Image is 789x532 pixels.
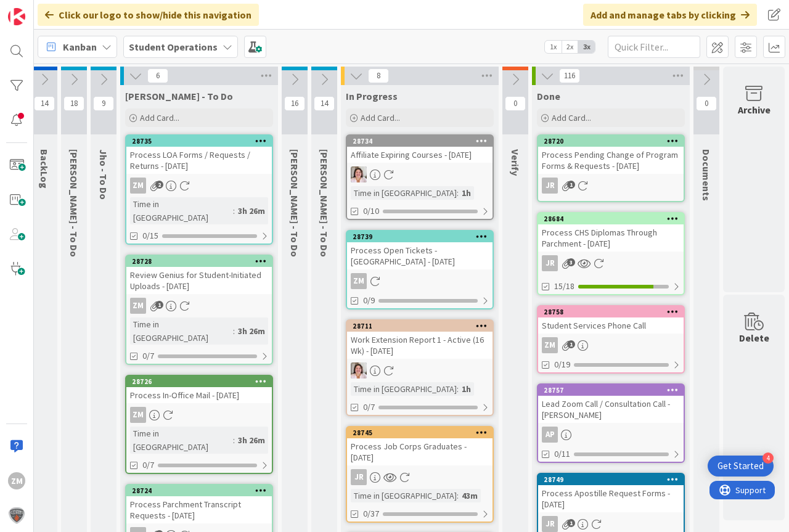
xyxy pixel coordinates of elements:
div: ZM [126,298,272,314]
div: Affiliate Expiring Courses - [DATE] [347,147,493,163]
div: ZM [542,337,558,353]
div: 28728 [132,257,272,266]
div: Process LOA Forms / Requests / Returns - [DATE] [126,147,272,174]
div: Time in [GEOGRAPHIC_DATA] [130,197,233,224]
div: Time in [GEOGRAPHIC_DATA] [351,489,457,502]
div: JR [347,469,493,485]
div: 28720 [544,137,684,145]
img: avatar [8,507,25,524]
span: 0/10 [363,205,379,218]
span: 14 [314,96,335,111]
span: Eric - To Do [288,149,301,257]
div: Work Extension Report 1 - Active (16 Wk) - [DATE] [347,332,493,359]
a: 28739Process Open Tickets - [GEOGRAPHIC_DATA] - [DATE]ZM0/9 [346,230,494,309]
div: 28749Process Apostille Request Forms - [DATE] [538,474,684,512]
div: AP [538,427,684,443]
span: : [457,186,459,200]
span: Verify [509,149,521,176]
span: Emilie - To Do [68,149,80,257]
a: 28758Student Services Phone CallZM0/19 [537,305,685,374]
span: 0 [696,96,717,111]
div: 28711Work Extension Report 1 - Active (16 Wk) - [DATE] [347,321,493,359]
span: 0 [505,96,526,111]
div: 28758Student Services Phone Call [538,306,684,334]
div: EW [347,362,493,379]
div: 28758 [544,308,684,316]
span: Add Card... [361,112,400,123]
div: 28726 [126,376,272,387]
div: 28726Process In-Office Mail - [DATE] [126,376,272,403]
div: 28745 [353,428,493,437]
span: 2x [562,41,578,53]
a: 28745Process Job Corps Graduates - [DATE]JRTime in [GEOGRAPHIC_DATA]:43m0/37 [346,426,494,523]
a: 28720Process Pending Change of Program Forms & Requests - [DATE]JR [537,134,685,202]
div: JR [542,516,558,532]
a: 28757Lead Zoom Call / Consultation Call - [PERSON_NAME]AP0/11 [537,383,685,463]
div: 28749 [544,475,684,484]
span: 14 [34,96,55,111]
div: JR [542,255,558,271]
div: 28739Process Open Tickets - [GEOGRAPHIC_DATA] - [DATE] [347,231,493,269]
span: Zaida - To Do [125,90,233,102]
input: Quick Filter... [608,36,700,58]
div: ZM [8,472,25,489]
span: 0/19 [554,358,570,371]
span: 1 [567,181,575,189]
span: 1 [567,519,575,527]
div: 28757 [544,386,684,395]
span: 6 [147,68,168,83]
span: Jho - To Do [97,149,110,200]
div: Student Services Phone Call [538,317,684,334]
span: 15/18 [554,280,574,293]
div: 28684Process CHS Diplomas Through Parchment - [DATE] [538,213,684,252]
div: Click our logo to show/hide this navigation [38,4,259,26]
span: 0/7 [142,459,154,472]
span: Documents [700,149,713,201]
img: Visit kanbanzone.com [8,8,25,25]
span: 1x [545,41,562,53]
div: Process Parchment Transcript Requests - [DATE] [126,496,272,523]
div: Open Get Started checklist, remaining modules: 4 [708,456,774,477]
div: ZM [130,178,146,194]
div: Delete [739,330,769,345]
a: 28726Process In-Office Mail - [DATE]ZMTime in [GEOGRAPHIC_DATA]:3h 26m0/7 [125,375,273,474]
span: : [233,433,235,447]
span: 2 [155,181,163,189]
div: 28724 [126,485,272,496]
span: 0/7 [142,350,154,362]
div: 28758 [538,306,684,317]
div: 28734 [347,136,493,147]
span: 8 [368,68,389,83]
div: 28728 [126,256,272,267]
div: 3h 26m [235,324,268,338]
div: Process Job Corps Graduates - [DATE] [347,438,493,465]
div: 28735 [126,136,272,147]
div: 28757Lead Zoom Call / Consultation Call - [PERSON_NAME] [538,385,684,423]
span: Done [537,90,560,102]
div: 4 [762,452,774,464]
div: ZM [130,298,146,314]
span: 1 [567,340,575,348]
span: 0/9 [363,294,375,307]
div: 28711 [353,322,493,330]
div: 28728Review Genius for Student-Initiated Uploads - [DATE] [126,256,272,294]
div: Process Pending Change of Program Forms & Requests - [DATE] [538,147,684,174]
div: 28684 [538,213,684,224]
div: EW [347,166,493,182]
div: 28734Affiliate Expiring Courses - [DATE] [347,136,493,163]
span: Kanban [63,39,97,54]
span: 0/7 [363,401,375,414]
div: ZM [126,178,272,194]
div: ZM [347,273,493,289]
span: : [457,382,459,396]
span: 16 [284,96,305,111]
div: JR [542,178,558,194]
span: : [233,324,235,338]
span: Amanda - To Do [318,149,330,257]
div: 28724 [132,486,272,495]
span: 3x [578,41,595,53]
div: 28720Process Pending Change of Program Forms & Requests - [DATE] [538,136,684,174]
div: ZM [351,273,367,289]
div: 28711 [347,321,493,332]
div: 28739 [347,231,493,242]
